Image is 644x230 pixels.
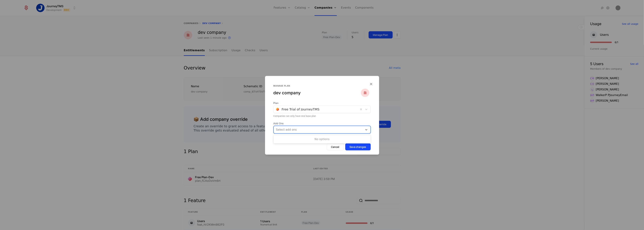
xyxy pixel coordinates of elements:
div: Select add ons [276,128,361,132]
button: Save changes [345,143,371,150]
img: dev company [361,89,369,97]
button: Cancel [327,143,344,150]
span: Add Ons [273,122,371,125]
div: dev company [273,90,361,96]
div: Companies can only have one base plan [273,115,371,117]
div: Manage plan [273,84,361,87]
div: No options [273,136,371,143]
span: Plan [273,101,371,105]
